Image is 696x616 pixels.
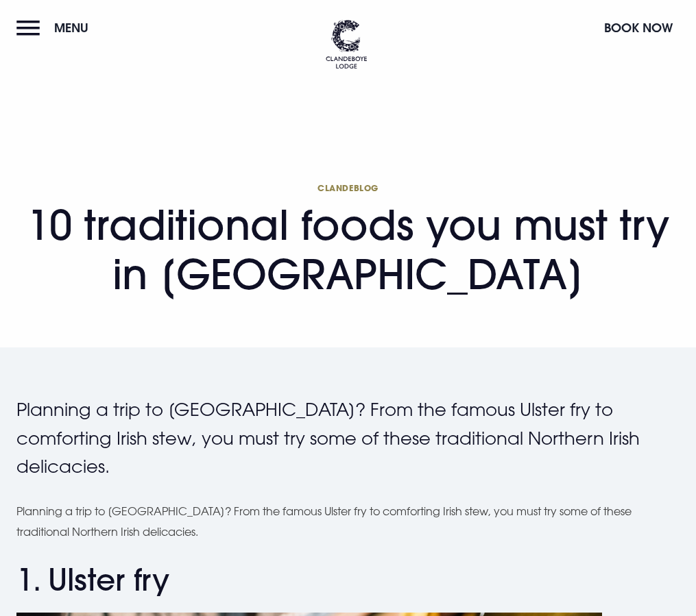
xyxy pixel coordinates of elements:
[16,182,680,193] span: Clandeblog
[16,13,95,42] button: Menu
[597,13,680,42] button: Book Now
[16,182,680,299] h1: 10 traditional foods you must try in [GEOGRAPHIC_DATA]
[54,20,88,36] span: Menu
[16,501,680,543] p: Planning a trip to [GEOGRAPHIC_DATA]? From the famous Ulster fry to comforting Irish stew, you mu...
[16,395,680,481] p: Planning a trip to [GEOGRAPHIC_DATA]? From the famous Ulster fry to comforting Irish stew, you mu...
[16,562,680,598] h2: 1. Ulster fry
[326,20,367,69] img: Clandeboye Lodge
